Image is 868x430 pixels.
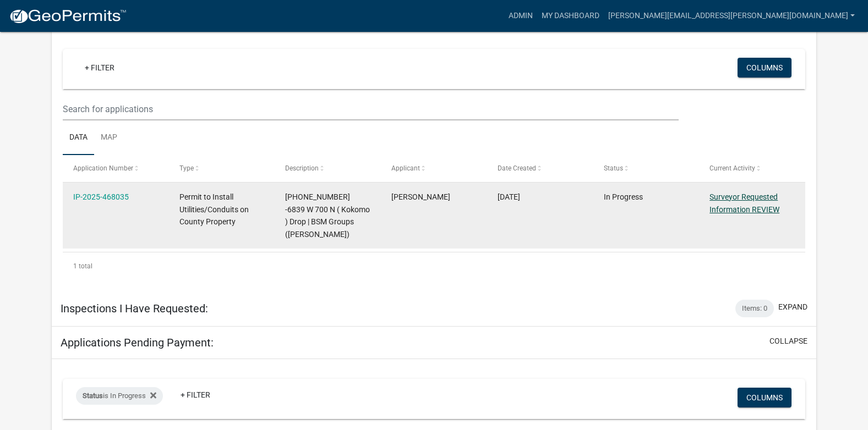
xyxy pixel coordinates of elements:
datatable-header-cell: Type [169,155,275,181]
a: + Filter [76,58,123,78]
span: Applicant [391,164,420,172]
a: Map [94,120,124,156]
h5: Applications Pending Payment: [61,336,214,349]
button: Columns [738,58,791,78]
button: expand [778,301,807,313]
span: 08/22/2025 [498,192,520,201]
span: Description [285,164,319,172]
datatable-header-cell: Current Activity [699,155,805,181]
span: Current Activity [709,164,755,172]
div: collapse [52,29,816,291]
a: Surveyor Requested Information REVIEW [709,192,779,214]
span: Kevin Maxwell [391,192,450,201]
button: Columns [738,388,791,407]
div: Items: 0 [735,300,774,317]
datatable-header-cell: Applicant [381,155,487,181]
a: My Dashboard [537,5,604,26]
span: Date Created [498,164,536,172]
datatable-header-cell: Date Created [487,155,593,181]
a: + Filter [172,385,219,405]
a: IP-2025-468035 [73,192,129,201]
div: 1 total [63,252,805,280]
a: [PERSON_NAME][EMAIL_ADDRESS][PERSON_NAME][DOMAIN_NAME] [604,5,859,26]
span: Type [179,164,194,172]
datatable-header-cell: Description [275,155,381,181]
span: Status [83,392,103,400]
span: 25-01412-01 -6839 W 700 N ( Kokomo ) Drop | BSM Groups (Eugene Cathey) [285,192,370,239]
datatable-header-cell: Status [593,155,699,181]
span: Application Number [73,164,133,172]
div: is In Progress [76,387,163,405]
span: Status [604,164,623,172]
a: Data [63,120,94,156]
h5: Inspections I Have Requested: [61,302,208,315]
a: Admin [504,5,537,26]
datatable-header-cell: Application Number [63,155,169,181]
input: Search for applications [63,98,679,120]
span: In Progress [604,192,643,201]
button: collapse [769,335,807,347]
span: Permit to Install Utilities/Conduits on County Property [179,192,249,227]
